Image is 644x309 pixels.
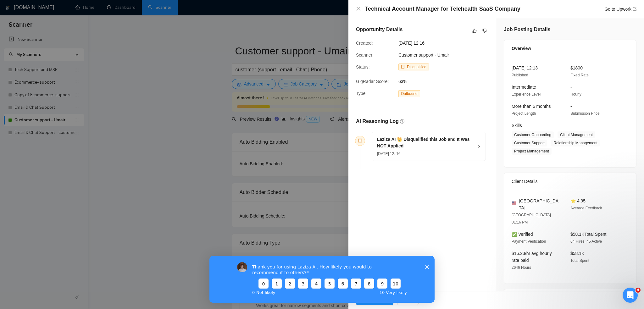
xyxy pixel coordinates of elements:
[504,26,550,33] h5: Job Posting Details
[407,65,426,69] span: Disqualified
[377,152,400,156] span: [DATE] 12: 16
[512,251,552,263] span: $16.23/hr avg hourly rate paid
[400,119,404,124] span: question-circle
[398,78,493,85] span: 63%
[398,40,493,47] span: [DATE] 12:16
[401,65,405,69] span: robot
[512,131,554,138] span: Customer Onboarding
[512,73,528,77] span: Published
[633,7,636,11] span: export
[356,6,361,12] button: Close
[512,213,551,224] span: [GEOGRAPHIC_DATA] 01:16 PM
[623,288,638,303] iframe: Intercom live chat
[365,5,520,13] h4: Technical Account Manager for Telehealth SaaS Company
[512,239,546,244] span: Payment Verification
[512,92,541,97] span: Experience Level
[551,140,600,146] span: Relationship Management
[358,139,362,143] span: robot
[604,7,636,12] a: Go to Upworkexport
[512,201,516,205] img: 🇺🇸
[512,45,531,52] span: Overview
[512,265,531,270] span: 2646 Hours
[471,27,478,35] button: like
[570,73,589,77] span: Fixed Rate
[356,26,402,33] h5: Opportunity Details
[570,111,600,116] span: Submission Price
[398,90,420,97] span: Outbound
[356,52,374,58] span: Scanner:
[512,289,629,306] div: Job Description
[570,104,572,109] span: -
[481,27,488,35] button: dislike
[512,173,629,190] div: Client Details
[636,288,641,293] span: 4
[570,65,583,70] span: $1800
[570,232,606,237] span: $58.1K Total Spent
[570,206,602,210] span: Average Feedback
[356,91,367,96] span: Type:
[356,41,373,46] span: Created:
[512,232,533,237] span: ✅ Verified
[356,64,370,69] span: Status:
[570,239,602,244] span: 64 Hires, 45 Active
[512,140,547,146] span: Customer Support
[472,28,477,33] span: like
[519,197,560,211] span: [GEOGRAPHIC_DATA]
[518,248,644,292] iframe: Intercom notifications message
[209,256,435,303] iframe: Survey by Vadym from GigRadar.io
[377,136,473,149] h5: Laziza AI 👑 Disqualified this Job and It Was NOT Applied
[558,131,595,138] span: Client Management
[398,52,449,58] span: Customer support - Umair
[356,79,389,84] span: GigRadar Score:
[570,92,581,97] span: Hourly
[512,85,536,90] span: Intermediate
[512,123,522,128] span: Skills
[356,118,399,125] h5: AI Reasoning Log
[570,198,586,203] span: ⭐ 4.95
[512,104,551,109] span: More than 6 months
[482,28,487,33] span: dislike
[570,85,572,90] span: -
[477,145,480,148] span: right
[356,6,361,11] span: close
[512,65,538,70] span: [DATE] 12:13
[512,148,552,155] span: Project Management
[512,111,536,116] span: Project Length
